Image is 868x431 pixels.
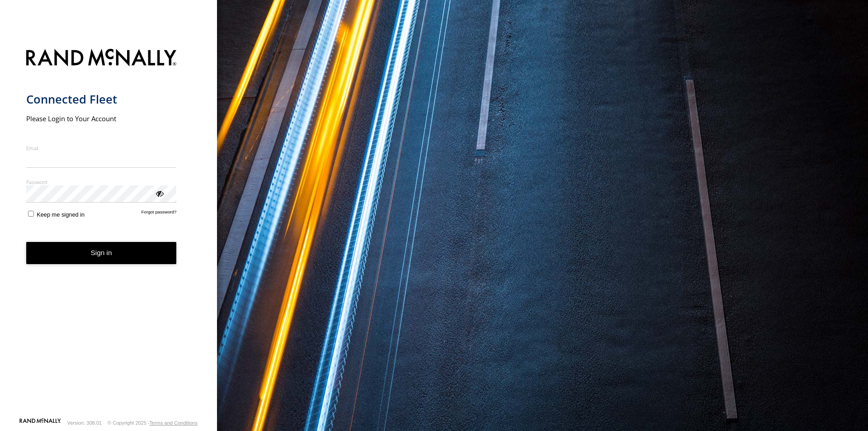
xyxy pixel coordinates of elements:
[28,211,34,217] input: Keep me signed in
[26,114,177,123] h2: Please Login to Your Account
[67,420,102,426] div: Version: 308.01
[155,189,164,198] div: ViewPassword
[26,145,177,152] label: Email
[37,211,85,218] span: Keep me signed in
[26,179,177,185] label: Password
[26,242,177,264] button: Sign in
[26,43,191,417] form: main
[26,47,177,70] img: Rand McNally
[150,420,198,426] a: Terms and Conditions
[142,209,177,218] a: Forgot password?
[19,418,61,427] a: Visit our Website
[108,420,198,426] div: © Copyright 2025 -
[26,92,177,107] h1: Connected Fleet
